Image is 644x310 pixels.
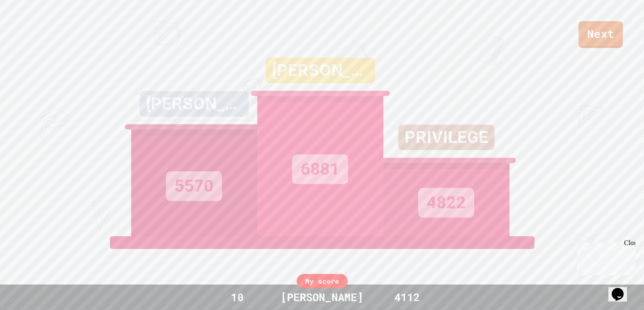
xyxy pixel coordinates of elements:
div: 4112 [375,289,439,305]
div: [PERSON_NAME] [140,91,249,117]
div: PRIVILEGE [398,125,495,150]
div: [PERSON_NAME] [266,58,375,83]
div: 4822 [418,188,474,218]
div: 6881 [292,154,348,184]
div: 5570 [166,171,222,201]
iframe: chat widget [608,276,636,302]
div: 10 [205,289,269,305]
div: Chat with us now!Close [3,3,59,54]
div: [PERSON_NAME] [272,289,372,305]
a: Next [579,21,623,48]
iframe: chat widget [574,239,636,275]
div: My score [297,274,348,288]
